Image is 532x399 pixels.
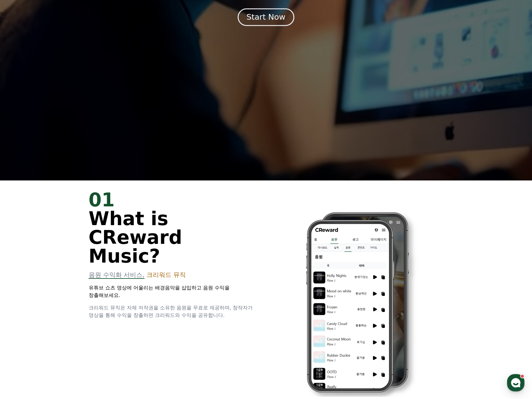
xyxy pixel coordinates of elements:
span: What is CReward Music? [89,208,182,267]
span: 크리워드 뮤직 [147,271,186,278]
button: Start Now [238,8,294,26]
span: 설정 [97,207,104,212]
span: 대화 [57,208,65,213]
a: Start Now [239,15,293,21]
span: 음원 수익화 서비스, [89,271,145,278]
a: 대화 [41,198,81,214]
p: 유튜브 쇼츠 영상에 어울리는 배경음악을 삽입하고 음원 수익을 창출해보세요. [89,284,259,299]
div: 01 [89,190,259,209]
a: 설정 [81,198,120,214]
div: Start Now [246,12,285,22]
a: 홈 [2,198,41,214]
span: 홈 [20,207,23,212]
span: 크리워드 뮤직은 자체 저작권을 소유한 음원을 무료로 제공하며, 창작자가 영상을 통해 수익을 창출하면 크리워드와 수익을 공유합니다. [89,305,253,318]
